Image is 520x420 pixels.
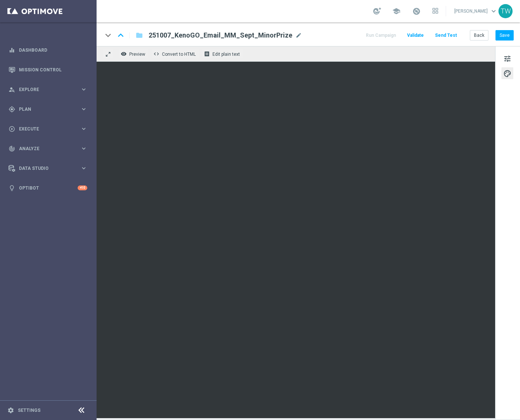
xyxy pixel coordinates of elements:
span: palette [503,69,511,78]
button: Send Test [434,30,458,41]
button: folder [135,29,144,41]
button: lightbulb Optibot +10 [8,185,88,191]
button: equalizer Dashboard [8,47,88,53]
div: Execute [9,126,80,132]
span: keyboard_arrow_down [490,7,498,15]
i: keyboard_arrow_right [80,125,87,132]
a: Mission Control [19,60,87,80]
span: Data Studio [19,166,80,171]
span: 251007_KenoGO_Email_MM_Sept_MinorPrize [149,31,292,40]
i: keyboard_arrow_right [80,165,87,172]
button: Mission Control [8,67,88,73]
i: track_changes [9,145,15,152]
button: Back [470,30,488,41]
i: gps_fixed [9,106,15,113]
span: mode_edit [295,32,302,39]
i: keyboard_arrow_right [80,86,87,93]
span: Plan [19,107,80,112]
div: +10 [78,185,87,190]
a: Dashboard [19,40,87,60]
i: lightbulb [9,185,15,191]
i: keyboard_arrow_up [115,30,126,41]
div: Plan [9,106,80,113]
div: Analyze [9,145,80,152]
span: Edit plain text [212,52,240,57]
button: track_changes Analyze keyboard_arrow_right [8,146,88,152]
span: school [392,7,400,15]
button: person_search Explore keyboard_arrow_right [8,87,88,93]
button: Save [495,30,514,41]
i: keyboard_arrow_right [80,106,87,113]
div: Mission Control [9,60,87,80]
span: Analyze [19,146,80,151]
span: Explore [19,87,80,92]
div: Explore [9,86,80,93]
button: play_circle_outline Execute keyboard_arrow_right [8,126,88,132]
i: play_circle_outline [9,126,15,132]
button: palette [501,67,513,79]
span: Validate [407,33,424,38]
i: person_search [9,86,15,93]
i: remove_red_eye [121,51,127,57]
span: code [153,51,159,57]
div: Optibot [9,178,87,198]
span: tune [503,54,511,64]
i: keyboard_arrow_right [80,145,87,152]
span: Preview [129,52,145,57]
button: receipt Edit plain text [202,49,243,59]
i: equalizer [9,47,15,54]
a: [PERSON_NAME]keyboard_arrow_down [454,6,498,17]
button: gps_fixed Plan keyboard_arrow_right [8,106,88,112]
a: Optibot [19,178,78,198]
div: TW [498,4,513,18]
button: remove_red_eye Preview [119,49,149,59]
i: folder [136,31,143,40]
i: receipt [204,51,210,57]
button: code Convert to HTML [152,49,199,59]
div: Dashboard [9,40,87,60]
button: Data Studio keyboard_arrow_right [8,165,88,171]
div: Data Studio [9,165,80,172]
button: tune [501,52,513,64]
i: settings [7,407,14,414]
a: Settings [18,408,40,413]
span: Convert to HTML [162,52,196,57]
button: Validate [406,30,425,41]
span: Execute [19,127,80,131]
